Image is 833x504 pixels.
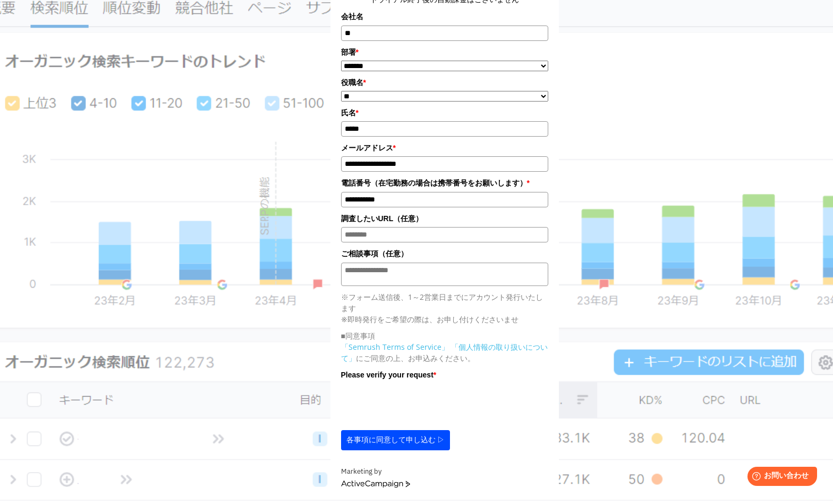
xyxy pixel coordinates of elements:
[341,291,548,325] p: ※フォーム送信後、1～2営業日までにアカウント発行いたします ※即時発行をご希望の際は、お申し付けくださいませ
[341,466,548,477] div: Marketing by
[341,46,548,58] label: 部署
[341,177,548,189] label: 電話番号（在宅勤務の場合は携帯番号をお願いします）
[341,430,450,450] button: 各事項に同意して申し込む ▷
[341,213,548,224] label: 調査したいURL（任意）
[341,330,548,341] p: ■同意事項
[341,11,548,22] label: 会社名
[341,107,548,119] label: 氏名
[738,463,821,492] iframe: Help widget launcher
[341,142,548,154] label: メールアドレス
[341,342,548,363] a: 「個人情報の取り扱いについて」
[341,248,548,259] label: ご相談事項（任意）
[341,369,548,381] label: Please verify your request
[341,77,548,88] label: 役職名
[341,342,449,352] a: 「Semrush Terms of Service」
[341,341,548,364] p: にご同意の上、お申込みください。
[341,383,503,425] iframe: reCAPTCHA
